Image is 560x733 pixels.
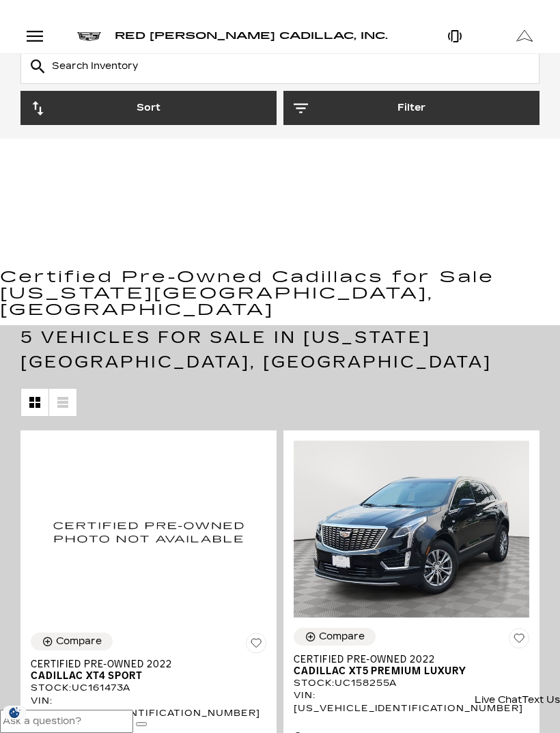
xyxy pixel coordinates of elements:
a: Text Us [522,691,560,710]
input: Search Inventory [20,49,540,84]
span: Cadillac XT5 Premium Luxury [294,665,519,677]
span: Live Chat [475,694,522,706]
button: Save Vehicle [509,628,529,654]
span: Cadillac XT4 Sport [31,670,256,682]
a: Certified Pre-Owned 2022Cadillac XT4 Sport [31,659,266,682]
a: Certified Pre-Owned 2022Cadillac XT5 Premium Luxury [294,654,529,677]
button: Sort [20,91,277,125]
img: Cadillac logo [77,32,101,41]
div: Stock : UC158255A [294,677,529,689]
button: Send [136,722,147,726]
div: VIN: [US_VEHICLE_IDENTIFICATION_NUMBER] [294,689,529,714]
button: Compare Vehicle [294,628,376,646]
a: Red [PERSON_NAME] Cadillac, Inc. [115,27,388,46]
div: Compare [319,631,365,643]
span: Text Us [522,694,560,706]
a: Cadillac logo [77,27,101,46]
span: Red [PERSON_NAME] Cadillac, Inc. [115,30,388,42]
img: 2022 Cadillac XT5 Premium Luxury [294,441,529,618]
span: 5 Vehicles for Sale in [US_STATE][GEOGRAPHIC_DATA], [GEOGRAPHIC_DATA] [20,328,492,372]
a: Open Phone Modal [420,19,490,53]
div: Stock : UC161473A [31,682,266,694]
span: Certified Pre-Owned 2022 [294,654,519,665]
button: Compare Vehicle [31,633,113,650]
img: 2022 Cadillac XT4 Sport [31,441,266,622]
div: VIN: [US_VEHICLE_IDENTIFICATION_NUMBER] [31,695,266,719]
button: Save Vehicle [246,633,266,659]
a: Live Chat [475,691,522,710]
button: Filter [283,91,540,125]
div: Compare [56,635,102,648]
span: Certified Pre-Owned 2022 [31,659,256,670]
